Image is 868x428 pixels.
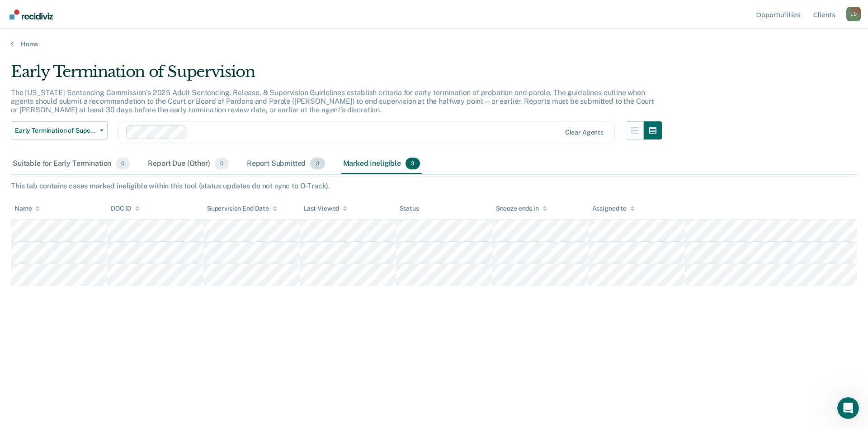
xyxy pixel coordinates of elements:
div: Early Termination of Supervision [11,63,662,88]
iframe: Intercom live chat [837,397,859,419]
img: Recidiviz [9,10,53,19]
p: The [US_STATE] Sentencing Commission’s 2025 Adult Sentencing, Release, & Supervision Guidelines e... [11,88,654,114]
div: Marked Ineligible3 [341,154,422,174]
div: This tab contains cases marked ineligible within this tool (status updates do not sync to O-Track). [11,182,857,190]
span: 0 [116,158,130,169]
div: Status [400,205,419,212]
div: Snooze ends in [496,205,547,212]
div: Assigned to [592,205,635,212]
button: Early Termination of Supervision [11,121,108,139]
div: Clear agents [565,129,604,136]
div: DOC ID [111,205,140,212]
div: Last Viewed [303,205,347,212]
div: Supervision End Date [207,205,277,212]
div: Suitable for Early Termination0 [11,154,132,174]
button: Profile dropdown button [846,7,861,21]
div: Report Submitted3 [245,154,327,174]
div: Name [14,205,40,212]
div: L D [846,7,861,21]
span: 0 [215,158,229,169]
span: 3 [310,158,325,169]
span: Early Termination of Supervision [15,127,96,135]
div: Report Due (Other)0 [146,154,230,174]
span: 3 [406,158,420,169]
a: Home [11,40,857,48]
